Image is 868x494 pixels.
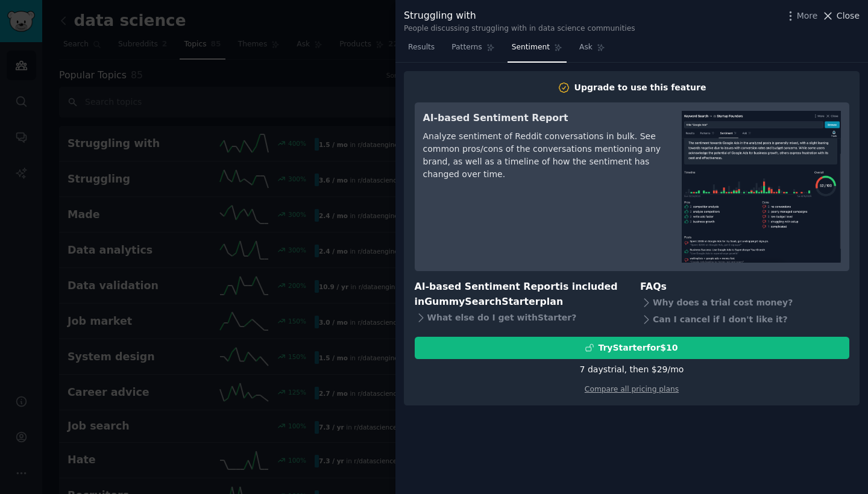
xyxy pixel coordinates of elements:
[822,10,860,22] button: Close
[404,38,439,63] a: Results
[575,38,609,63] a: Ask
[640,311,849,328] div: Can I cancel if I don't like it?
[580,363,684,376] div: 7 days trial, then $ 29 /mo
[423,130,665,181] div: Analyze sentiment of Reddit conversations in bulk. See common pros/cons of the conversations ment...
[837,10,860,22] span: Close
[415,280,624,309] h3: AI-based Sentiment Report is included in plan
[682,111,841,263] img: AI-based Sentiment Report
[512,42,550,53] span: Sentiment
[451,42,482,53] span: Patterns
[784,10,818,22] button: More
[424,296,539,307] span: GummySearch Starter
[508,38,567,63] a: Sentiment
[797,10,818,22] span: More
[598,342,678,354] div: Try Starter for $10
[415,337,849,359] button: TryStarterfor$10
[415,309,624,326] div: What else do I get with Starter ?
[585,385,679,393] a: Compare all pricing plans
[640,295,849,311] div: Why does a trial cost money?
[408,42,435,53] span: Results
[404,23,635,34] div: People discussing struggling with in data science communities
[574,81,706,94] div: Upgrade to use this feature
[447,38,498,63] a: Patterns
[640,280,849,295] h3: FAQs
[404,8,635,23] div: Struggling with
[423,111,665,126] h3: AI-based Sentiment Report
[579,42,593,53] span: Ask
